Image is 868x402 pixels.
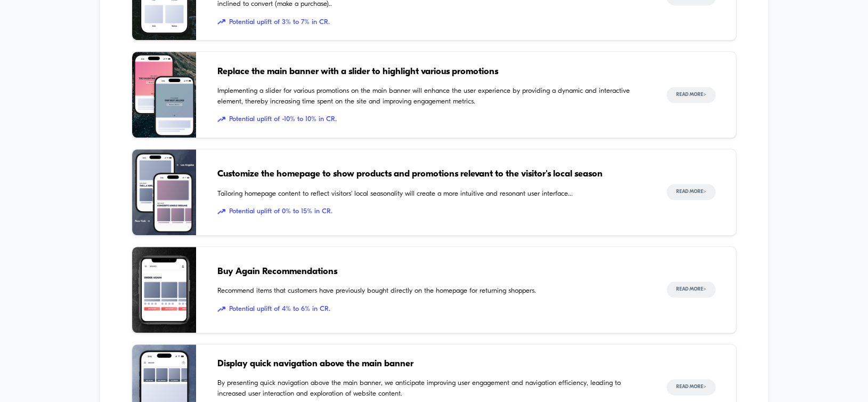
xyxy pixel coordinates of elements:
[132,52,196,138] img: Implementing a slider for various promotions on the main banner will enhance the user experience ...
[667,87,716,103] button: Read More>
[667,184,716,200] button: Read More>
[217,286,645,296] span: Recommend items that customers have previously bought directly on the homepage for returning shop...
[217,378,645,399] span: By presenting quick navigation above the main banner, we anticipate improving user engagement and...
[217,114,645,125] span: Potential uplift of -10% to 10% in CR.
[132,247,196,333] img: Recommend items that customers have previously bought directly on the homepage for returning shop...
[217,17,645,28] span: Potential uplift of 3% to 7% in CR.
[132,149,196,235] img: Tailoring homepage content to reflect visitors' local seasonality will create a more intuitive an...
[217,206,645,217] span: Potential uplift of 0% to 15% in CR.
[217,86,645,107] span: Implementing a slider for various promotions on the main banner will enhance the user experience ...
[217,167,645,181] span: Customize the homepage to show products and promotions relevant to the visitor's local season
[667,379,716,395] button: Read More>
[217,189,645,199] span: Tailoring homepage content to reflect visitors' local seasonality will create a more intuitive an...
[217,265,645,279] span: Buy Again Recommendations
[667,282,716,298] button: Read More>
[217,357,645,371] span: Display quick navigation above the main banner
[217,65,645,79] span: Replace the main banner with a slider to highlight various promotions
[217,304,645,315] span: Potential uplift of 4% to 6% in CR.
